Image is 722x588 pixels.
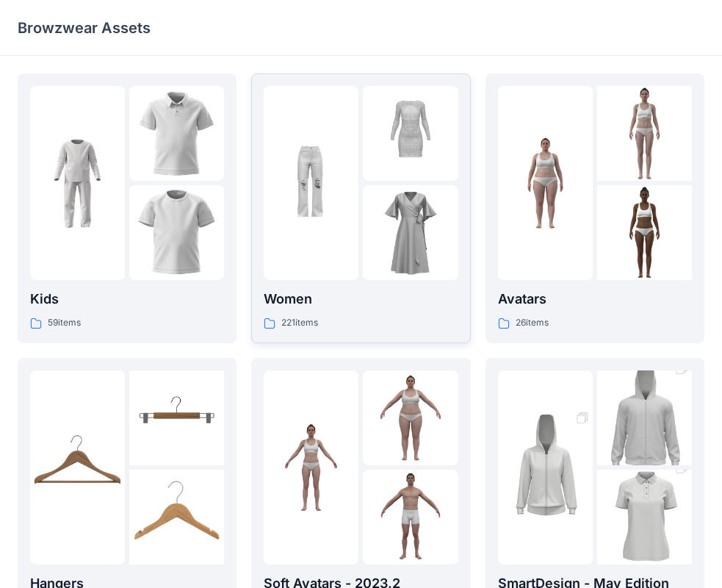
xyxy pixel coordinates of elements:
img: folder 3 [597,185,692,280]
img: folder 3 [129,470,224,564]
img: folder 2 [129,370,224,465]
img: folder 2 [363,86,458,181]
img: folder 1 [264,420,358,514]
p: Women [264,289,458,309]
img: folder 2 [129,86,224,181]
img: folder 1 [30,420,125,514]
a: folder 1folder 2folder 3Kids59items [18,73,237,343]
a: folder 1folder 2folder 3Women221items [251,73,470,343]
p: Avatars [498,289,692,309]
img: folder 2 [363,370,458,465]
img: folder 3 [363,470,458,564]
a: folder 1folder 2folder 3Avatars26items [485,73,704,343]
img: folder 2 [597,347,692,490]
img: folder 1 [30,136,125,231]
img: folder 3 [129,185,224,280]
p: 221 items [281,315,318,331]
p: Kids [30,289,224,309]
img: folder 1 [264,136,358,231]
p: 59 items [48,315,81,331]
p: Browzwear Assets [18,18,151,38]
img: folder 1 [498,396,593,539]
img: folder 2 [597,86,692,181]
p: 26 items [516,315,549,331]
img: folder 3 [363,185,458,280]
img: folder 1 [498,136,593,231]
